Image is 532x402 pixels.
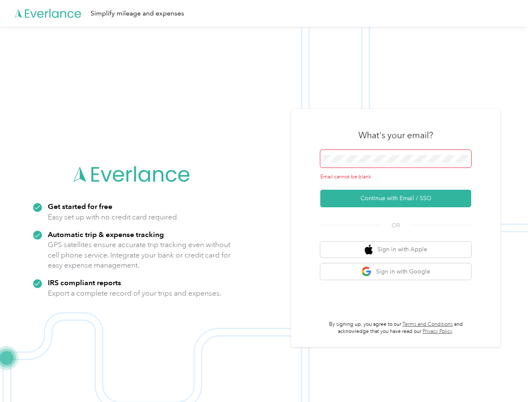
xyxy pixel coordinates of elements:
strong: IRS compliant reports [48,278,121,287]
p: GPS satellites ensure accurate trip tracking even without cell phone service. Integrate your bank... [48,240,231,271]
button: google logoSign in with Google [320,263,471,280]
strong: Automatic trip & expense tracking [48,230,164,239]
a: Terms and Conditions [402,321,453,327]
strong: Get started for free [48,202,112,211]
img: apple logo [365,245,373,255]
h3: What's your email? [358,129,433,141]
img: google logo [361,266,372,277]
span: OR [381,221,410,230]
button: apple logoSign in with Apple [320,242,471,258]
button: Continue with Email / SSO [320,190,471,207]
p: By signing up, you agree to our and acknowledge that you have read our . [320,321,471,335]
a: Privacy Policy [423,328,452,335]
div: Email cannot be blank [320,173,471,181]
p: Export a complete record of your trips and expenses. [48,288,221,299]
p: Easy set up with no credit card required [48,212,177,222]
div: Simplify mileage and expenses [91,8,184,19]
